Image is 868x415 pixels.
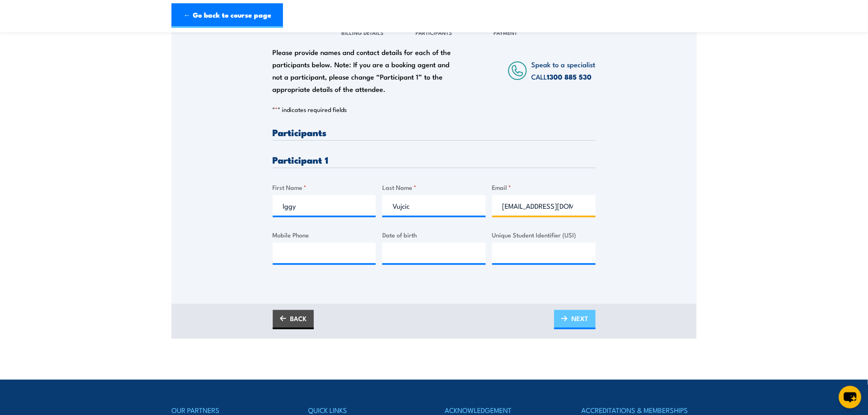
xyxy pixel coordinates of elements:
label: Date of birth [382,230,486,239]
label: First Name [273,182,376,192]
span: Payment [493,28,517,36]
span: Participants [416,28,452,36]
a: BACK [273,310,314,329]
span: NEXT [572,308,589,329]
label: Last Name [382,182,486,192]
div: Please provide names and contact details for each of the participants below. Note: If you are a b... [273,46,459,95]
a: 1300 885 530 [547,71,592,82]
span: Billing Details [342,28,384,36]
button: chat-button [839,386,861,408]
p: " " indicates required fields [273,105,596,114]
h3: Participant 1 [273,155,596,164]
label: Unique Student Identifier (USI) [492,230,596,239]
a: NEXT [554,310,596,329]
h3: Participants [273,128,596,137]
a: ← Go back to course page [171,3,283,28]
label: Email [492,182,596,192]
span: Speak to a specialist CALL [531,59,595,82]
label: Mobile Phone [273,230,376,239]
